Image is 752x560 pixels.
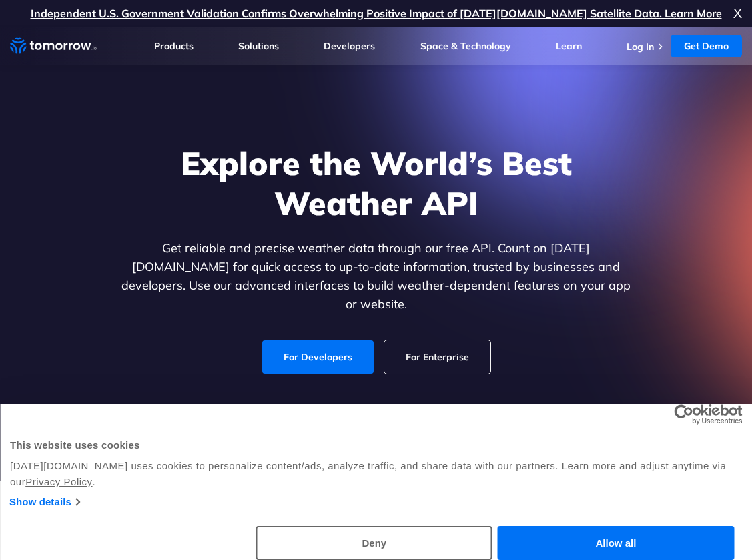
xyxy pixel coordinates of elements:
[238,40,279,52] a: Solutions
[9,494,79,510] a: Show details
[625,404,742,425] a: Usercentrics Cookiebot - opens in a new window
[154,40,194,52] a: Products
[31,7,722,20] a: Independent U.S. Government Validation Confirms Overwhelming Positive Impact of [DATE][DOMAIN_NAM...
[384,340,490,374] a: For Enterprise
[119,143,634,223] h1: Explore the World’s Best Weather API
[256,526,492,560] button: Deny
[119,239,634,314] p: Get reliable and precise weather data through our free API. Count on [DATE][DOMAIN_NAME] for quic...
[498,526,734,560] button: Allow all
[324,40,375,52] a: Developers
[10,458,742,490] div: [DATE][DOMAIN_NAME] uses cookies to personalize content/ads, analyze traffic, and share data with...
[671,35,742,57] a: Get Demo
[25,476,92,487] a: Privacy Policy
[10,437,742,453] div: This website uses cookies
[262,340,374,374] a: For Developers
[10,36,97,56] a: Home link
[627,41,654,53] a: Log In
[420,40,511,52] a: Space & Technology
[556,40,582,52] a: Learn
